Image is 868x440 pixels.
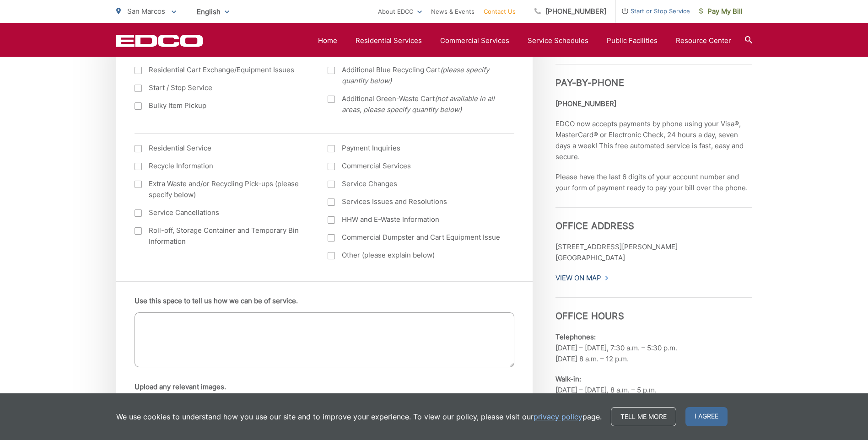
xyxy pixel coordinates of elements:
a: Contact Us [484,6,516,17]
label: Extra Waste and/or Recycling Pick-ups (please specify below) [135,178,310,200]
a: Service Schedules [528,35,588,46]
span: San Marcos [127,7,165,16]
a: Tell me more [611,407,676,426]
strong: [PHONE_NUMBER] [555,99,616,108]
a: Public Facilities [607,35,658,46]
a: View On Map [555,273,609,284]
label: Commercial Dumpster and Cart Equipment Issue [328,232,503,243]
label: Recycle Information [135,161,310,172]
span: Additional Green-Waste Cart [342,93,503,115]
p: [DATE] – [DATE], 8 a.m. – 5 p.m. [555,374,752,396]
label: Service Changes [328,178,503,189]
h3: Pay-by-Phone [555,64,752,88]
label: Start / Stop Service [135,82,310,93]
label: Residential Cart Exchange/Equipment Issues [135,64,310,75]
p: Please have the last 6 digits of your account number and your form of payment ready to pay your b... [555,172,752,193]
p: EDCO now accepts payments by phone using your Visa®, MasterCard® or Electronic Check, 24 hours a ... [555,118,752,162]
a: Residential Services [356,35,422,46]
p: We use cookies to understand how you use our site and to improve your experience. To view our pol... [116,411,602,422]
label: Upload any relevant images. [135,383,226,391]
span: English [190,4,236,20]
label: Services Issues and Resolutions [328,196,503,207]
span: Additional Blue Recycling Cart [342,64,503,86]
h3: Office Hours [555,297,752,322]
b: Telephones: [555,333,596,341]
span: I agree [685,407,728,426]
p: [DATE] – [DATE], 7:30 a.m. – 5:30 p.m. [DATE] 8 a.m. – 12 p.m. [555,332,752,365]
a: News & Events [431,6,474,17]
a: EDCD logo. Return to the homepage. [116,34,203,47]
h3: Office Address [555,207,752,231]
label: Service Cancellations [135,207,310,218]
label: Other (please explain below) [328,250,503,261]
p: [STREET_ADDRESS][PERSON_NAME] [GEOGRAPHIC_DATA] [555,241,752,263]
a: About EDCO [378,6,422,17]
a: privacy policy [534,411,582,422]
label: Payment Inquiries [328,143,503,154]
label: Residential Service [135,143,310,154]
label: Roll-off, Storage Container and Temporary Bin Information [135,225,310,247]
label: Commercial Services [328,161,503,172]
label: Bulky Item Pickup [135,100,310,111]
a: Resource Center [676,35,731,46]
span: Pay My Bill [699,6,743,17]
b: Walk-in: [555,375,581,383]
label: HHW and E-Waste Information [328,214,503,225]
label: Use this space to tell us how we can be of service. [135,297,298,305]
a: Home [318,35,337,46]
a: Commercial Services [440,35,509,46]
